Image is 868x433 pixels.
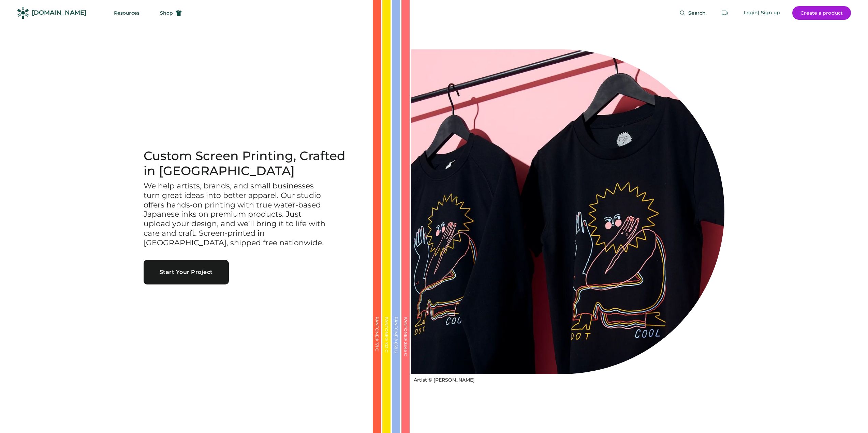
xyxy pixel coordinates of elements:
[32,9,86,17] div: [DOMAIN_NAME]
[375,316,379,385] div: PANTONE® 171 C
[718,6,732,20] button: Retrieve an order
[792,6,851,20] button: Create a product
[411,374,475,384] a: Artist © [PERSON_NAME]
[144,149,356,179] h1: Custom Screen Printing, Crafted in [GEOGRAPHIC_DATA]
[152,6,190,20] button: Shop
[688,11,706,15] span: Search
[17,7,29,19] img: Rendered Logo - Screens
[758,10,780,16] div: | Sign up
[144,181,328,248] h3: We help artists, brands, and small businesses turn great ideas into better apparel. Our studio of...
[384,316,388,385] div: PANTONE® 102 C
[160,11,173,15] span: Shop
[144,260,229,284] button: Start Your Project
[414,377,475,384] div: Artist © [PERSON_NAME]
[744,10,758,16] div: Login
[403,316,408,385] div: PANTONE® 2345 C
[394,316,398,385] div: PANTONE® 659 U
[106,6,148,20] button: Resources
[671,6,714,20] button: Search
